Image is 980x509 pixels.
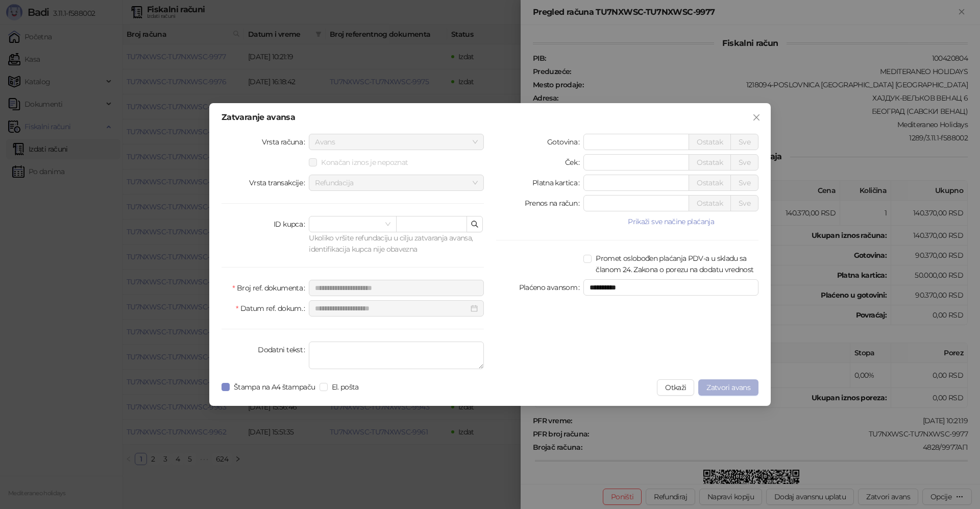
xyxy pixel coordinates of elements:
[706,383,750,392] span: Zatvori avans
[547,134,583,150] label: Gotovina
[274,216,309,232] label: ID kupca
[532,175,583,191] label: Platna kartica
[309,342,484,369] textarea: Dodatni tekst
[748,113,765,122] span: Zatvori
[592,253,758,275] span: Promet oslobođen plaćanja PDV-a u skladu sa članom 24. Zakona o porezu na dodatu vrednost
[309,280,484,296] input: Broj ref. dokumenta
[565,154,583,171] label: Ček
[730,195,758,211] button: Sve
[689,175,731,191] button: Ostatak
[262,134,309,150] label: Vrsta računa
[236,300,309,317] label: Datum ref. dokum.
[317,157,412,168] span: Konačan iznos je nepoznat
[730,154,758,171] button: Sve
[315,134,478,150] span: Avans
[730,134,758,150] button: Sve
[689,154,731,171] button: Ostatak
[689,134,731,150] button: Ostatak
[583,215,758,228] button: Prikaži sve načine plaćanja
[748,109,765,126] button: Close
[222,113,758,122] div: Zatvaranje avansa
[249,175,309,191] label: Vrsta transakcije
[258,342,309,358] label: Dodatni tekst
[328,381,363,393] span: El. pošta
[657,379,694,396] button: Otkaži
[730,175,758,191] button: Sve
[752,113,761,122] span: close
[689,195,731,211] button: Ostatak
[309,232,484,255] div: Ukoliko vršite refundaciju u cilju zatvaranja avansa, identifikacija kupca nije obavezna
[315,175,478,190] span: Refundacija
[698,379,758,396] button: Zatvori avans
[525,195,584,211] label: Prenos na račun
[519,279,584,296] label: Plaćeno avansom
[315,303,469,314] input: Datum ref. dokum.
[230,381,320,393] span: Štampa na A4 štampaču
[232,280,309,296] label: Broj ref. dokumenta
